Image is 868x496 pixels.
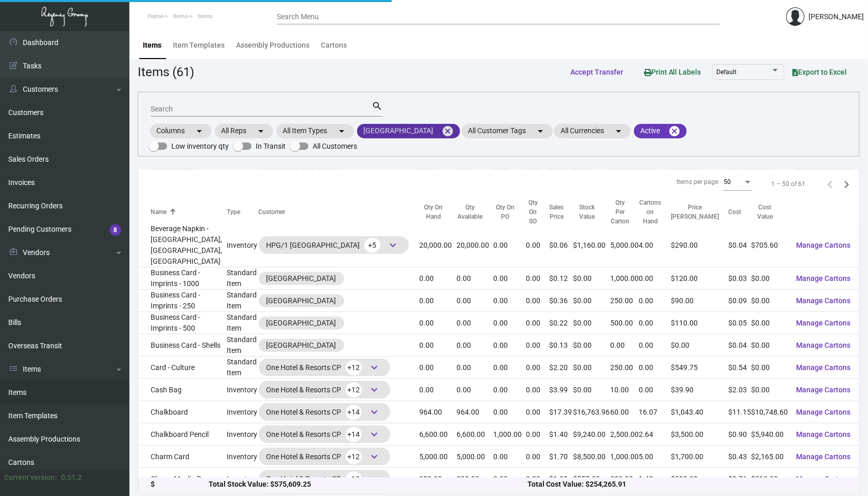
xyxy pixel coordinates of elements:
[346,472,362,487] span: +12
[752,290,788,312] td: $0.00
[788,358,859,377] button: Manage Cartons
[797,430,851,438] span: Manage Cartons
[151,208,227,217] div: Name
[493,312,526,334] td: 0.00
[573,401,610,423] td: $16,763.96
[549,290,573,312] td: $0.36
[788,336,859,355] button: Manage Cartons
[420,446,457,468] td: 5,000.00
[227,446,258,468] td: Inventory
[138,468,227,490] td: Charm Muslin Bag
[549,423,573,446] td: $1.40
[809,11,864,22] div: [PERSON_NAME]
[457,223,493,267] td: 20,000.00
[138,357,227,379] td: Card - Culture
[610,223,639,267] td: 5,000.00
[61,472,82,483] div: 0.51.2
[227,223,258,267] td: Inventory
[610,446,639,468] td: 1,000.00
[788,314,859,332] button: Manage Cartons
[639,446,671,468] td: 5.00
[267,382,382,398] div: One Hotel & Resorts CP
[457,203,484,222] div: Qty Available
[729,223,752,267] td: $0.04
[729,357,752,379] td: $0.54
[610,357,639,379] td: 250.00
[138,223,227,267] td: Beverage Napkin - [GEOGRAPHIC_DATA], [GEOGRAPHIC_DATA], [GEOGRAPHIC_DATA]
[752,203,779,222] div: Cost Value
[420,312,457,334] td: 0.00
[227,423,258,446] td: Inventory
[526,223,549,267] td: 0.00
[526,312,549,334] td: 0.00
[236,40,310,51] div: Assembly Productions
[610,199,630,226] div: Qty Per Carton
[752,446,788,468] td: $2,165.00
[357,124,460,138] mat-chip: [GEOGRAPHIC_DATA]
[138,312,227,334] td: Business Card - Imprints - 500
[573,423,610,446] td: $9,240.00
[771,179,805,189] div: 1 – 50 of 61
[526,446,549,468] td: 0.00
[420,468,457,490] td: 280.00
[634,124,687,138] mat-chip: Active
[457,312,493,334] td: 0.00
[420,334,457,357] td: 0.00
[671,334,729,357] td: $0.00
[267,427,382,442] div: One Hotel & Resorts CP
[493,446,526,468] td: 0.00
[457,401,493,423] td: 964.00
[639,468,671,490] td: 1.40
[752,423,788,446] td: $5,940.00
[639,312,671,334] td: 0.00
[639,334,671,357] td: 0.00
[549,203,573,222] div: Sales Price
[267,360,382,375] div: One Hotel & Resorts CP
[797,274,851,282] span: Manage Cartons
[369,428,381,441] span: keyboard_arrow_down
[729,312,752,334] td: $0.05
[549,357,573,379] td: $2.20
[346,405,362,420] span: +14
[573,312,610,334] td: $0.00
[457,334,493,357] td: 0.00
[528,479,847,490] div: Total Cost Value: $254,265.91
[573,357,610,379] td: $0.00
[420,203,457,222] div: Qty On Hand
[639,357,671,379] td: 0.00
[562,63,631,81] button: Accept Transfer
[457,357,493,379] td: 0.00
[255,125,267,137] mat-icon: arrow_drop_down
[822,176,838,192] button: Previous page
[321,40,347,51] div: Cartons
[369,384,381,396] span: keyboard_arrow_down
[788,380,859,399] button: Manage Cartons
[276,124,354,138] mat-chip: All Item Types
[267,237,401,253] div: HPG/1 [GEOGRAPHIC_DATA]
[639,290,671,312] td: 0.00
[313,140,357,152] span: All Customers
[729,208,752,217] div: Cost
[227,357,258,379] td: Standard Item
[138,423,227,446] td: Chalkboard Pencil
[639,379,671,401] td: 0.00
[457,423,493,446] td: 6,600.00
[138,401,227,423] td: Chalkboard
[752,312,788,334] td: $0.00
[526,334,549,357] td: 0.00
[138,267,227,290] td: Business Card - Imprints - 1000
[227,468,258,490] td: Inventory
[442,125,454,137] mat-icon: cancel
[549,446,573,468] td: $1.70
[636,62,710,81] button: Print All Labels
[729,401,752,423] td: $11.15
[138,334,227,357] td: Business Card - Shells
[668,125,681,137] mat-icon: cancel
[671,312,729,334] td: $110.00
[671,446,729,468] td: $1,700.00
[786,7,805,26] img: admin@bootstrapmaster.com
[227,312,258,334] td: Standard Item
[549,267,573,290] td: $0.12
[752,357,788,379] td: $0.00
[573,203,610,222] div: Stock Value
